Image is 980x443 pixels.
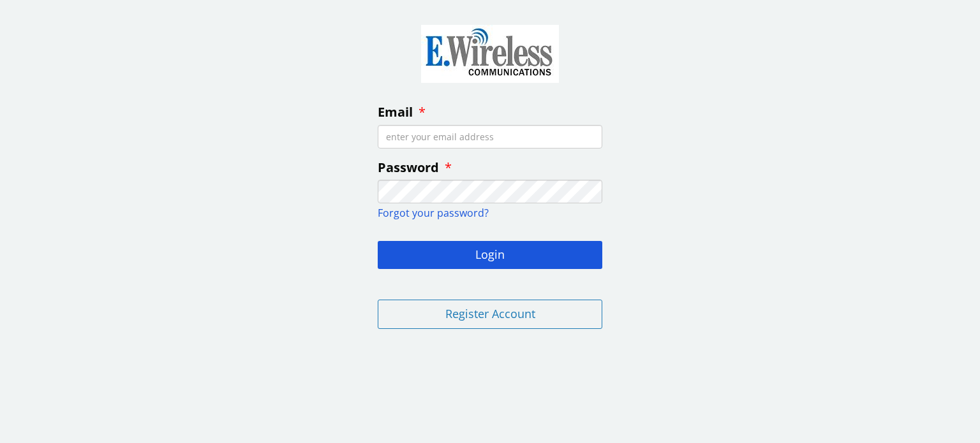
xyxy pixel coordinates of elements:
button: Register Account [378,300,602,329]
span: Password [378,159,439,176]
a: Forgot your password? [378,206,489,220]
button: Login [378,241,602,269]
input: enter your email address [378,125,602,149]
span: Email [378,103,413,120]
